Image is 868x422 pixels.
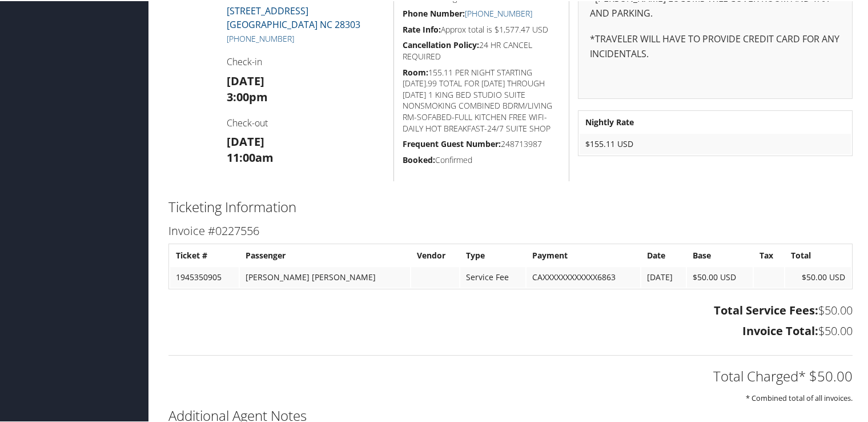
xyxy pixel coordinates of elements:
strong: Invoice Total: [742,322,818,337]
strong: 3:00pm [227,88,268,103]
th: Payment [527,244,640,265]
strong: Rate Info: [403,23,441,34]
strong: Cancellation Policy: [403,38,479,49]
h4: Check-out [227,116,385,128]
strong: Room: [403,66,428,77]
td: $155.11 USD [580,133,851,153]
strong: Total Service Fees: [714,301,818,317]
h4: Check-in [227,54,385,67]
strong: 11:00am [227,149,274,164]
th: Nightly Rate [580,111,851,132]
h2: Ticketing Information [168,196,853,216]
td: 1945350905 [170,266,239,286]
h5: 24 HR CANCEL REQUIRED [403,38,560,61]
small: * Combined total of all invoices. [746,392,853,402]
h3: $50.00 [168,322,853,338]
strong: Booked: [403,153,435,164]
td: CAXXXXXXXXXXXX6863 [527,266,640,286]
strong: Frequent Guest Number: [403,137,501,148]
p: *TRAVELER WILL HAVE TO PROVIDE CREDIT CARD FOR ANY INCIDENTALS. [590,31,841,60]
th: Total [785,244,851,265]
th: Date [641,244,686,265]
td: $50.00 USD [687,266,753,286]
th: Ticket # [170,244,239,265]
h5: Approx total is $1,577.47 USD [403,23,560,34]
th: Type [460,244,525,265]
h3: $50.00 [168,301,853,317]
th: Tax [754,244,784,265]
h2: Total Charged* $50.00 [168,365,853,385]
h3: Invoice #0227556 [168,222,853,238]
td: [DATE] [641,266,686,286]
strong: [DATE] [227,72,264,87]
strong: Phone Number: [403,7,465,18]
th: Vendor [411,244,459,265]
th: Passenger [240,244,410,265]
a: [PHONE_NUMBER] [227,32,294,43]
a: [PHONE_NUMBER] [465,7,532,18]
h5: 248713987 [403,137,560,149]
h5: Confirmed [403,153,560,165]
td: [PERSON_NAME] [PERSON_NAME] [240,266,410,286]
a: [STREET_ADDRESS][GEOGRAPHIC_DATA] NC 28303 [227,3,360,30]
strong: [DATE] [227,133,264,148]
td: $50.00 USD [785,266,851,286]
th: Base [687,244,753,265]
td: Service Fee [460,266,525,286]
h5: 155.11 PER NIGHT STARTING [DATE].99 TOTAL FOR [DATE] THROUGH [DATE] 1 KING BED STUDIO SUITE NONSM... [403,66,560,133]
